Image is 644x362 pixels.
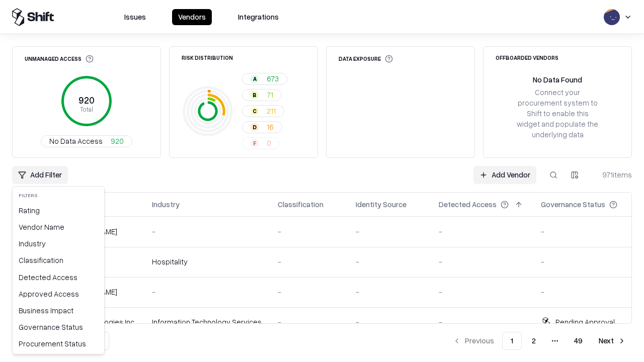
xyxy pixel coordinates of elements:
[15,302,102,319] div: Business Impact
[15,252,102,268] div: Classification
[15,202,102,219] div: Rating
[15,269,102,286] div: Detected Access
[15,235,102,252] div: Industry
[12,186,105,354] div: Add Filter
[15,219,102,235] div: Vendor Name
[15,286,102,302] div: Approved Access
[15,189,102,202] div: Filters
[15,335,102,352] div: Procurement Status
[15,319,102,335] div: Governance Status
